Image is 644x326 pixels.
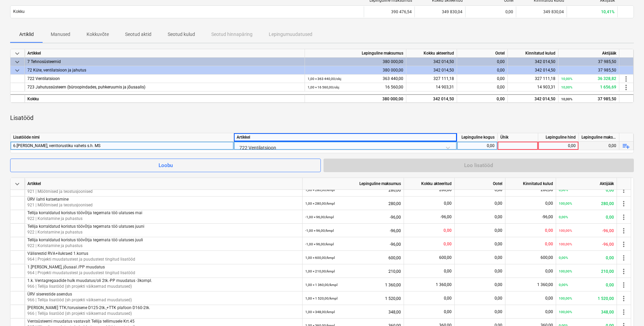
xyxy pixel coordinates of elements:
span: 0,00 [495,228,502,233]
span: 0,00 [497,76,505,81]
span: more_vert [620,267,628,276]
div: 6.k., venttorustiku vahets s.h. MS [13,142,231,150]
span: more_vert [620,281,628,289]
p: 964 | Projekti muudatustest ja puudustest tingitud lisatööd [27,270,300,276]
span: more_vert [620,254,628,262]
small: 1,00 × 363 440,00 / obj [308,77,341,81]
span: 0,00 [545,309,553,314]
small: 1,00 × 210,00 / kmpl [305,269,335,273]
p: 966 | Tellija lisatööd (sh projekti väiksemad muudatused) [27,284,300,289]
div: Lisatööde nimi [10,133,234,142]
span: 0,00 [545,228,553,233]
span: 1 360,00 [537,282,553,287]
div: 342 014,50 [406,94,457,103]
span: 0,00 [495,215,502,219]
div: 210,00 [559,264,614,278]
div: Lepinguline maksumus [305,49,406,58]
p: 1.[PERSON_NAME], jõusaal /PP muudatus [27,264,300,270]
small: 100,00% [559,269,572,273]
iframe: Chat Widget [610,293,644,326]
span: more_vert [620,200,628,208]
span: 0,00 [495,269,502,273]
div: 380 000,00 [305,66,406,75]
div: Artikkel [234,133,457,142]
div: 342 014,50 [406,66,457,75]
div: Lepinguline maksumus [579,133,619,142]
p: 966 | Tellija lisatööd (sh projekti väiksemad muudatused) [27,311,300,317]
span: 327 111,18 [433,76,454,81]
span: more_vert [620,213,628,221]
div: 280,00 [559,197,614,210]
small: -1,00 × 96,00 / kmpl [305,242,334,246]
small: 10,00% [561,97,572,101]
div: 0,00 [457,66,508,75]
small: 1,00 × 280,00 / kmpl [305,188,335,192]
span: 14 903,31 [436,85,454,89]
div: 348,00 [559,305,614,319]
div: 342 014,50 [508,94,558,103]
span: 10,41% [601,9,615,14]
span: 0,00 [545,242,553,246]
button: Loobu [10,159,321,172]
p: [PERSON_NAME] TTK/torusisene D125-2tk.,+TTK plafoon D160-2tk. [27,305,300,311]
span: 0,00 [444,296,452,301]
div: Kokku akteeritud [406,49,457,58]
small: 0,00% [559,283,568,287]
p: Seotud aktid [125,31,151,38]
div: 0,00 [457,94,508,103]
div: 7 Tehnosüsteemid [27,58,302,66]
div: 16 560,00 [308,83,403,91]
p: Välisrestid RVA+ilukraed 1.korrus [27,251,300,257]
span: more_vert [622,83,630,91]
span: 0,00 [444,242,452,246]
div: 342 014,50 [406,58,457,66]
div: 0,00 [559,183,614,197]
div: 0,00 [541,142,576,150]
div: Loobu [159,161,173,170]
p: 966 | Tellija lisatööd (sh projekti väiksemad muudatused) [27,297,300,303]
span: 0,00 [505,9,513,14]
p: Kokkuvõte [87,31,109,38]
span: keyboard_arrow_down [13,180,21,188]
span: playlist_add [622,142,630,150]
span: 280,00 [439,187,452,192]
small: 100,00% [559,297,572,300]
span: keyboard_arrow_down [13,58,21,66]
span: more_vert [620,186,628,194]
p: Kokku [13,9,25,15]
div: 600,00 [305,251,401,265]
p: 921 | Mõõtmised ja teostusjoonised [27,189,300,195]
span: 0,00 [497,85,505,89]
span: more_vert [622,75,630,83]
p: 922 | Koristamine ja puhastus [27,216,300,222]
small: 0,00% [559,256,568,260]
div: 722 Ventilatsioon [27,75,302,83]
p: Manused [51,31,70,38]
div: Kinnitatud kulud [508,49,558,58]
div: 36 328,82 [561,75,616,83]
small: 0,00% [559,188,568,192]
p: Artiklid [18,31,34,38]
div: Lepinguline kogus [457,133,498,142]
div: 342 014,50 [508,58,558,66]
span: 0,00 [495,296,502,301]
small: 1,00 × 280,00 / kmpl [305,202,335,205]
span: 0,00 [495,282,502,287]
div: 1 656,69 [561,83,616,91]
span: 349 830,04 [442,9,462,14]
small: 100,00% [559,310,572,314]
div: 342 014,50 [508,66,558,75]
div: Aktijääk [556,178,617,190]
p: Tellija korraldatud koristus töövõtja tegemata töö ulatuses mai [27,210,300,216]
span: 0,00 [444,269,452,273]
span: 0,00 [495,201,502,206]
span: 0,00 [495,255,502,260]
span: 0,00 [495,242,502,246]
div: -96,00 [305,237,401,251]
div: 0,00 [559,251,614,265]
span: 0,00 [444,309,452,314]
p: ÜRV šahti katsetamine [27,197,300,202]
span: more_vert [620,240,628,248]
p: ÜRV siserestide asendus [27,291,300,297]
